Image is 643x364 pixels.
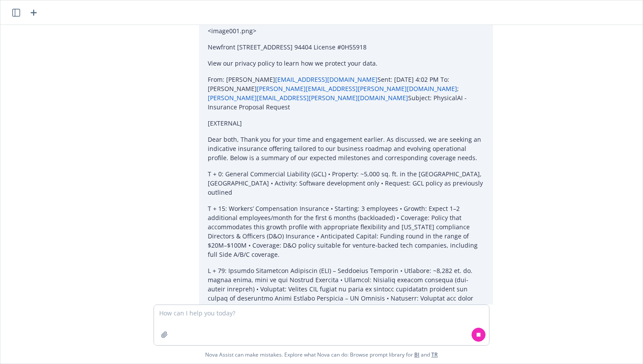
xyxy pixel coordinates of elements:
p: Newfront [STREET_ADDRESS] 94404 License #0H55918 [208,42,484,52]
a: [PERSON_NAME][EMAIL_ADDRESS][PERSON_NAME][DOMAIN_NAME] [257,84,457,93]
a: [EMAIL_ADDRESS][DOMAIN_NAME] [275,75,377,84]
p: From: [PERSON_NAME] Sent: [DATE] 4:02 PM To: [PERSON_NAME] ; Subject: PhysicalAI - Insurance Prop... [208,75,484,112]
p: [EXTERNAL] [208,119,484,128]
p: <image001.png> [208,26,484,35]
p: Dear both, Thank you for your time and engagement earlier. As discussed, we are seeking an indica... [208,135,484,162]
span: Nova Assist can make mistakes. Explore what Nova can do: Browse prompt library for and [205,346,438,364]
a: [PERSON_NAME][EMAIL_ADDRESS][PERSON_NAME][DOMAIN_NAME] [208,94,408,102]
a: BI [414,351,419,358]
p: T + 0: General Commercial Liability (GCL) • Property: ~5,000 sq. ft. in the [GEOGRAPHIC_DATA], [G... [208,169,484,197]
p: View our privacy policy to learn how we protect your data. [208,59,484,68]
p: T + 15: Workers’ Compensation Insurance • Starting: 3 employees • Growth: Expect 1–2 additional e... [208,204,484,259]
a: TR [431,351,438,358]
